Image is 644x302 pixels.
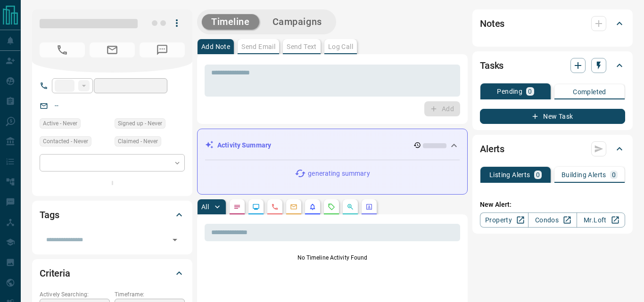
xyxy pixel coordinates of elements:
p: Completed [573,89,606,95]
a: Condos [528,212,577,228]
span: Contacted - Never [43,137,88,146]
h2: Tasks [480,58,504,73]
button: New Task [480,109,625,124]
p: 0 [536,171,540,178]
a: Mr.Loft [577,212,625,228]
p: No Timeline Activity Found [205,253,460,262]
h2: Alerts [480,141,504,156]
p: generating summary [308,169,370,179]
svg: Emails [290,203,297,211]
svg: Agent Actions [365,203,373,211]
button: Open [168,233,182,246]
p: Listing Alerts [489,171,530,178]
svg: Listing Alerts [309,203,316,211]
p: Timeframe: [115,290,185,299]
span: Claimed - Never [118,137,158,146]
a: Property [480,212,528,228]
button: Campaigns [263,14,331,30]
svg: Opportunities [347,203,354,211]
h2: Notes [480,16,504,31]
div: Activity Summary [205,137,460,154]
a: -- [55,102,58,109]
svg: Lead Browsing Activity [252,203,260,211]
span: No Number [40,42,85,57]
div: Notes [480,12,625,35]
p: Actively Searching: [40,290,110,299]
svg: Calls [271,203,279,211]
div: Tasks [480,54,625,77]
p: Building Alerts [561,171,606,178]
svg: Requests [328,203,335,211]
p: 0 [612,171,616,178]
div: Alerts [480,138,625,160]
div: Tags [40,204,185,226]
p: Pending [497,88,522,95]
p: New Alert: [480,200,625,210]
span: Active - Never [43,119,77,128]
button: Timeline [202,14,259,30]
span: No Email [90,42,135,57]
svg: Notes [233,203,241,211]
p: Add Note [201,43,230,50]
span: No Number [140,42,185,57]
p: Activity Summary [217,140,271,150]
h2: Criteria [40,266,70,281]
span: Signed up - Never [118,119,162,128]
p: 0 [528,88,532,95]
p: All [201,204,209,210]
div: Criteria [40,262,185,285]
h2: Tags [40,207,59,222]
